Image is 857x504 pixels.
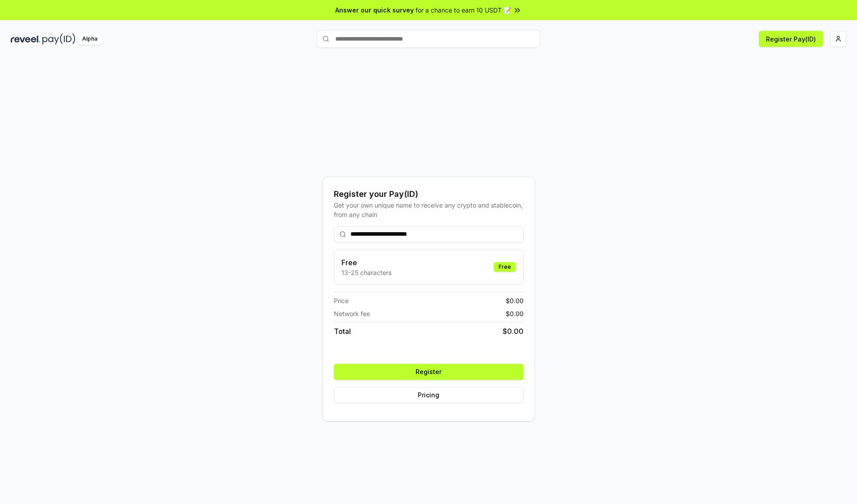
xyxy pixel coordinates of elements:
[334,188,524,200] div: Register your Pay(ID)
[506,296,524,305] span: $ 0.00
[334,200,524,219] div: Get your own unique name to receive any crypto and stablecoin, from any chain
[334,309,370,318] span: Network fee
[334,326,351,337] span: Total
[11,33,41,45] img: reveel_dark
[759,31,823,47] button: Register Pay(ID)
[334,387,524,403] button: Pricing
[42,33,75,45] img: pay_id
[334,296,349,305] span: Price
[341,257,391,268] h3: Free
[334,364,524,380] button: Register
[494,262,516,272] div: Free
[77,33,102,45] div: Alpha
[503,326,524,337] span: $ 0.00
[416,5,511,15] span: for a chance to earn 10 USDT 📝
[506,309,524,318] span: $ 0.00
[341,268,391,277] p: 13-25 characters
[335,5,414,15] span: Answer our quick survey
